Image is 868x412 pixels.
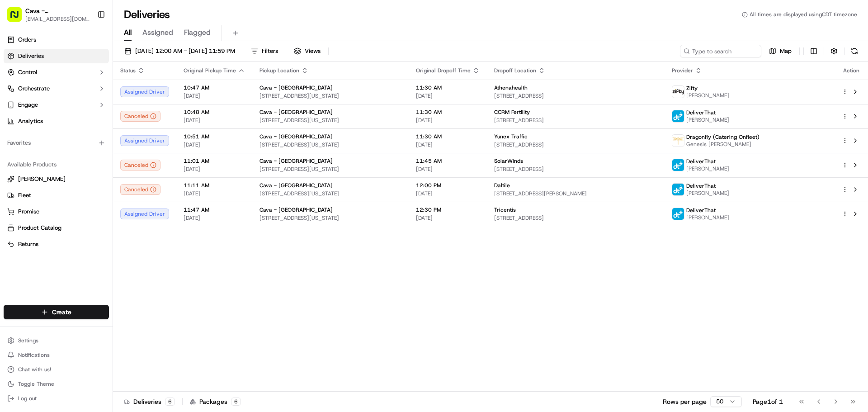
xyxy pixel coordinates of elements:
span: Status [120,67,136,74]
span: Settings [18,337,38,344]
span: All times are displayed using CDT timezone [750,11,857,18]
span: [STREET_ADDRESS][US_STATE] [259,92,401,99]
button: Engage [4,98,109,112]
span: Knowledge Base [18,202,69,211]
span: [DATE] [80,140,99,147]
button: Notifications [4,349,109,361]
a: Fleet [7,191,105,199]
button: Canceled [120,160,160,170]
div: 📗 [9,203,16,210]
button: [EMAIL_ADDRESS][DOMAIN_NAME] [25,15,90,23]
a: Powered byPylon [64,224,109,231]
span: Cava - [GEOGRAPHIC_DATA] [25,6,90,15]
div: Favorites [4,136,109,150]
span: 10:47 AM [184,84,245,91]
span: 11:11 AM [184,182,245,189]
span: Cava - [GEOGRAPHIC_DATA] [259,157,333,165]
span: • [75,165,78,172]
img: zifty-logo-trans-sq.png [672,86,684,98]
span: Cava - [GEOGRAPHIC_DATA] [259,133,333,140]
span: Orchestrate [18,85,50,93]
img: Grace Nketiah [9,156,24,170]
span: Daltile [494,182,510,189]
span: 10:48 AM [184,109,245,116]
button: Product Catalog [4,221,109,235]
img: Liam S. [9,132,24,146]
span: Athenahealth [494,84,528,91]
span: Views [305,47,321,55]
span: Provider [672,67,693,74]
button: Canceled [120,184,160,195]
span: Zifty [686,85,698,92]
span: [STREET_ADDRESS][PERSON_NAME] [494,190,658,197]
span: Notifications [18,351,50,359]
img: Nash [9,9,27,27]
input: Got a question? Start typing here... [24,58,163,68]
button: Refresh [848,45,861,57]
span: Orders [18,36,36,44]
span: 11:30 AM [416,133,480,140]
button: Promise [4,204,109,219]
span: [DATE] [416,141,480,148]
span: Product Catalog [18,224,61,232]
button: Returns [4,237,109,251]
span: Original Pickup Time [184,67,236,74]
a: Orders [4,33,109,47]
img: 1736555255976-a54dd68f-1ca7-489b-9aae-adbdc363a1c4 [18,141,25,148]
p: Rows per page [663,397,707,406]
span: Cava - [GEOGRAPHIC_DATA] [259,109,333,116]
span: Toggle Theme [18,380,54,388]
div: 💻 [76,203,84,210]
h1: Deliveries [124,7,170,22]
span: Pylon [90,224,109,231]
span: [PERSON_NAME] [686,116,729,123]
button: Canceled [120,111,160,122]
a: Product Catalog [7,224,105,232]
img: profile_deliverthat_partner.png [672,208,684,220]
span: [PERSON_NAME] [18,175,66,183]
span: [PERSON_NAME] [28,140,73,147]
span: Create [52,308,71,317]
span: DeliverThat [686,158,716,165]
button: Chat with us! [4,363,109,376]
span: CCRM Fertility [494,109,530,116]
button: Toggle Theme [4,378,109,390]
button: [DATE] 12:00 AM - [DATE] 11:59 PM [120,45,239,57]
span: [PERSON_NAME] [686,214,729,221]
span: Engage [18,101,38,109]
span: [STREET_ADDRESS] [494,92,658,99]
span: [DATE] [416,166,480,173]
span: Tricentis [494,206,516,213]
button: Fleet [4,188,109,203]
span: [PERSON_NAME] [686,189,729,197]
button: Cava - [GEOGRAPHIC_DATA][EMAIL_ADDRESS][DOMAIN_NAME] [4,4,94,25]
span: Filters [262,47,278,55]
span: [STREET_ADDRESS][US_STATE] [259,117,401,124]
span: 12:00 PM [416,182,480,189]
span: 11:30 AM [416,109,480,116]
span: DeliverThat [686,182,716,189]
span: Flagged [184,27,211,38]
span: Cava - [GEOGRAPHIC_DATA] [259,206,333,213]
span: [DATE] [80,165,99,172]
span: [DATE] [416,92,480,99]
a: 📗Knowledge Base [5,199,73,215]
span: All [124,27,132,38]
span: [STREET_ADDRESS] [494,117,658,124]
div: Page 1 of 1 [753,397,783,406]
div: Start new chat [41,86,148,95]
button: Log out [4,392,109,405]
img: profile_deliverthat_partner.png [672,184,684,195]
div: We're available if you need us! [41,95,124,103]
span: [DATE] [184,166,245,173]
span: [STREET_ADDRESS] [494,141,658,148]
button: Views [290,45,325,57]
span: DeliverThat [686,109,716,116]
a: Deliveries [4,49,109,63]
span: 12:30 PM [416,206,480,213]
a: Returns [7,240,105,248]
